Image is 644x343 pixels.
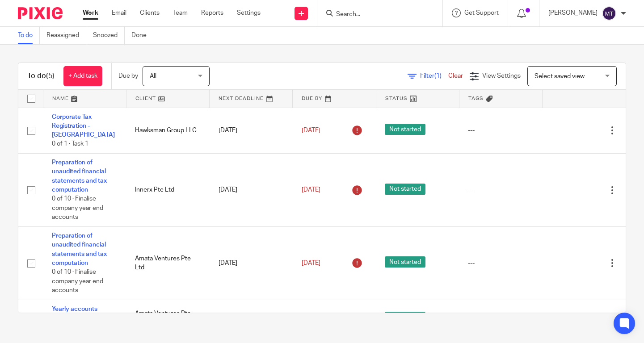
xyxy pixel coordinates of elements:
span: [DATE] [302,187,320,193]
a: Snoozed [93,27,125,44]
img: Pixie [18,7,63,19]
div: --- [468,126,533,135]
td: [DATE] [210,108,293,154]
span: Not started [385,124,425,135]
a: Corporate Tax Registration - [GEOGRAPHIC_DATA] [52,114,115,138]
a: Clients [140,8,160,17]
span: Tags [468,96,484,101]
a: Done [131,27,153,44]
span: Not started [385,184,425,195]
img: svg%3E [602,6,616,21]
td: Hawksman Group LLC [126,108,209,154]
a: Reassigned [46,27,86,44]
span: 0 of 10 · Finalise company year end accounts [52,196,103,221]
span: (5) [46,72,55,79]
td: Amata Ventures Pte Ltd [126,300,209,336]
input: Search [335,11,416,19]
a: Clear [448,73,463,79]
p: Due by [118,71,138,80]
span: (1) [434,73,442,79]
td: Innerx Pte Ltd [126,154,209,227]
a: Email [112,8,126,17]
div: --- [468,259,533,268]
div: --- [468,185,533,194]
a: Preparation of unaudited financial statements and tax computation [52,233,107,266]
a: Settings [237,8,261,17]
td: [DATE] [210,154,293,227]
td: [DATE] [210,300,293,336]
span: All [150,73,156,79]
span: View Settings [482,73,521,79]
span: Not started [385,312,425,323]
span: [DATE] [302,260,320,266]
span: 0 of 1 · Task 1 [52,141,88,147]
span: Select saved view [535,73,585,79]
span: Not started [385,256,425,268]
a: Reports [201,8,223,17]
a: Work [83,8,98,17]
p: [PERSON_NAME] [548,8,598,17]
span: Get Support [464,10,499,16]
a: To do [18,27,40,44]
a: Preparation of unaudited financial statements and tax computation [52,159,107,193]
a: Yearly accounts [52,306,97,312]
td: Amata Ventures Pte Ltd [126,227,209,300]
a: Team [173,8,188,17]
a: + Add task [63,66,102,86]
span: [DATE] [302,127,320,134]
span: 0 of 10 · Finalise company year end accounts [52,269,103,294]
span: Filter [420,73,448,79]
h1: To do [27,71,55,81]
td: [DATE] [210,227,293,300]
